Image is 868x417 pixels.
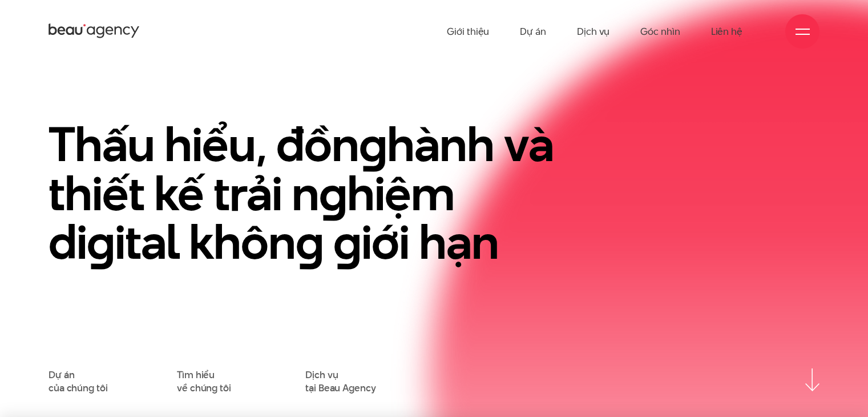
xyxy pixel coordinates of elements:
[49,120,557,267] h1: Thấu hiểu, đồn hành và thiết kế trải n hiệm di ital khôn iới hạn
[305,368,376,394] a: Dịch vụtại Beau Agency
[319,160,347,227] en: g
[87,209,115,275] en: g
[359,111,387,178] en: g
[333,209,361,275] en: g
[177,368,231,394] a: Tìm hiểuvề chúng tôi
[49,368,107,394] a: Dự áncủa chúng tôi
[296,209,324,275] en: g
